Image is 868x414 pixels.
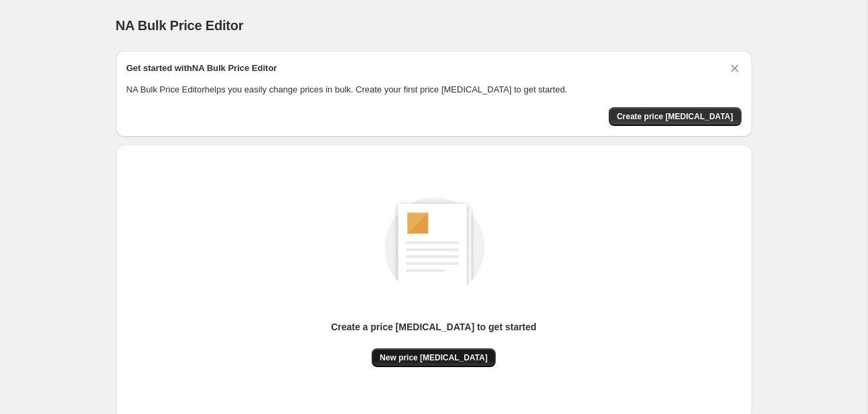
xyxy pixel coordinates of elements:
[127,62,277,75] h2: Get started with NA Bulk Price Editor
[116,18,244,33] span: NA Bulk Price Editor
[331,320,536,334] p: Create a price [MEDICAL_DATA] to get started
[372,348,496,367] button: New price [MEDICAL_DATA]
[609,107,741,126] button: Create price change job
[617,111,733,122] span: Create price [MEDICAL_DATA]
[380,352,488,363] span: New price [MEDICAL_DATA]
[127,83,741,96] p: NA Bulk Price Editor helps you easily change prices in bulk. Create your first price [MEDICAL_DAT...
[728,62,741,75] button: Dismiss card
